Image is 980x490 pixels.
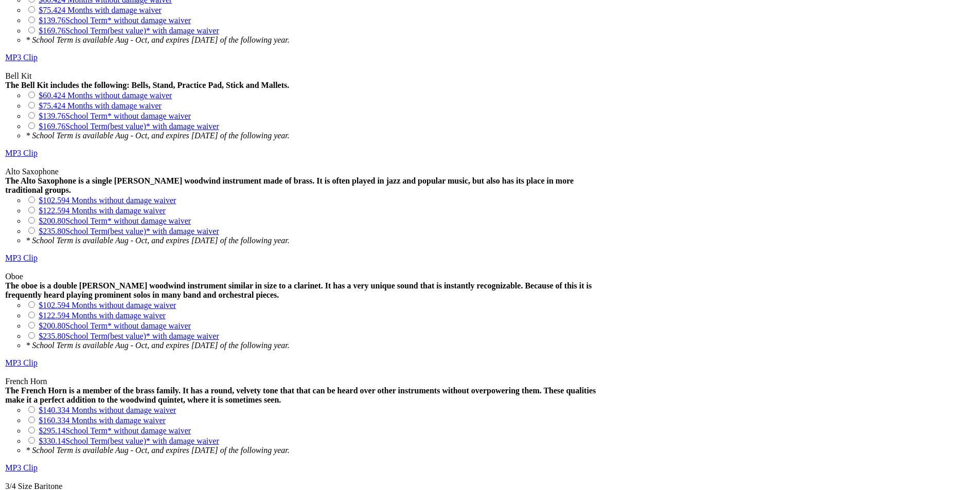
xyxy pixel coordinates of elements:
[5,53,38,62] a: MP3 Clip
[39,301,65,310] span: $102.59
[5,149,38,157] a: MP3 Clip
[5,176,574,194] strong: The Alto Saxophone is a single [PERSON_NAME] woodwind instrument made of brass. It is often playe...
[39,406,176,414] a: $140.334 Months without damage waiver
[39,216,65,225] span: $200.80
[39,122,65,131] span: $169.76
[26,236,290,245] em: * School Term is available Aug - Oct, and expires [DATE] of the following year.
[26,341,290,350] em: * School Term is available Aug - Oct, and expires [DATE] of the following year.
[39,16,191,25] a: $139.76School Term* without damage waiver
[5,358,38,367] a: MP3 Clip
[39,101,61,110] span: $75.42
[5,463,38,472] a: MP3 Clip
[39,112,191,120] a: $139.76School Term* without damage waiver
[26,131,290,140] em: * School Term is available Aug - Oct, and expires [DATE] of the following year.
[39,101,162,110] a: $75.424 Months with damage waiver
[5,81,289,89] strong: The Bell Kit includes the following: Bells, Stand, Practice Pad, Stick and Mallets.
[26,35,290,44] em: * School Term is available Aug - Oct, and expires [DATE] of the following year.
[39,91,61,100] span: $60.42
[39,91,172,100] a: $60.424 Months without damage waiver
[39,416,166,425] a: $160.334 Months with damage waiver
[39,416,65,425] span: $160.33
[39,321,65,330] span: $200.80
[39,6,61,14] span: $75.42
[5,253,38,262] a: MP3 Clip
[39,321,191,330] a: $200.80School Term* without damage waiver
[39,206,166,215] a: $122.594 Months with damage waiver
[39,437,219,445] a: $330.14School Term(best value)* with damage waiver
[39,301,176,310] a: $102.594 Months without damage waiver
[5,386,596,404] strong: The French Horn is a member of the brass family. It has a round, velvety tone that that can be he...
[39,311,166,320] a: $122.594 Months with damage waiver
[39,332,65,340] span: $235.80
[5,377,611,386] div: French Horn
[39,16,65,25] span: $139.76
[39,26,65,35] span: $169.76
[39,196,176,205] a: $102.594 Months without damage waiver
[39,406,65,414] span: $140.33
[5,272,611,281] div: Oboe
[39,311,65,320] span: $122.59
[5,167,611,176] div: Alto Saxophone
[39,227,219,235] a: $235.80School Term(best value)* with damage waiver
[39,206,65,215] span: $122.59
[39,26,219,35] a: $169.76School Term(best value)* with damage waiver
[39,332,219,340] a: $235.80School Term(best value)* with damage waiver
[39,216,191,225] a: $200.80School Term* without damage waiver
[26,446,290,455] em: * School Term is available Aug - Oct, and expires [DATE] of the following year.
[39,437,65,445] span: $330.14
[39,227,65,235] span: $235.80
[39,112,65,120] span: $139.76
[39,6,162,14] a: $75.424 Months with damage waiver
[39,196,65,205] span: $102.59
[39,426,65,435] span: $295.14
[39,122,219,131] a: $169.76School Term(best value)* with damage waiver
[5,71,611,81] div: Bell Kit
[39,426,191,435] a: $295.14School Term* without damage waiver
[5,281,592,299] strong: The oboe is a double [PERSON_NAME] woodwind instrument similar in size to a clarinet. It has a ve...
